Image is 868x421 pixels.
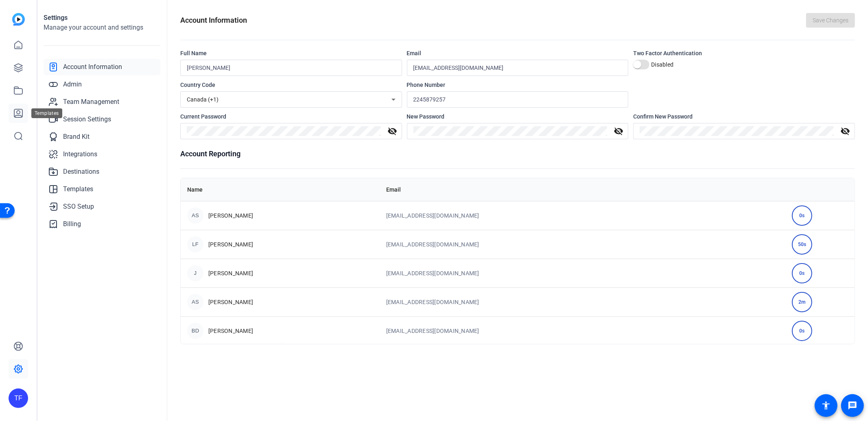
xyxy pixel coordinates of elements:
mat-icon: message [848,401,857,410]
span: [PERSON_NAME] [208,327,253,335]
div: New Password [407,112,629,121]
a: Integrations [44,146,160,162]
div: 0s [792,321,812,341]
h1: Account Reporting [180,148,855,160]
div: Two Factor Authentication [633,49,855,57]
div: AS [187,207,203,224]
a: Admin [44,76,160,93]
h1: Settings [44,13,160,23]
span: [PERSON_NAME] [208,298,253,306]
mat-icon: accessibility [821,401,831,410]
td: [EMAIL_ADDRESS][DOMAIN_NAME] [380,316,785,345]
td: [EMAIL_ADDRESS][DOMAIN_NAME] [380,259,785,287]
span: Account Information [63,62,122,72]
span: Templates [63,184,93,194]
span: SSO Setup [63,202,94,212]
div: 0s [792,205,812,226]
input: Enter your email... [413,63,622,73]
div: TF [9,389,28,408]
div: 0s [792,263,812,283]
input: Enter your name... [187,63,396,73]
h1: Account Information [180,15,247,26]
div: Current Password [180,112,402,121]
span: [PERSON_NAME] [208,240,253,248]
mat-icon: visibility_off [383,126,402,136]
span: [PERSON_NAME] [208,269,253,277]
span: Integrations [63,149,97,159]
a: Brand Kit [44,129,160,145]
span: Session Settings [63,114,111,124]
td: [EMAIL_ADDRESS][DOMAIN_NAME] [380,230,785,259]
div: Confirm New Password [633,112,855,121]
span: Admin [63,80,82,89]
span: Brand Kit [63,132,90,142]
img: blue-gradient.svg [12,13,25,26]
mat-icon: visibility_off [835,126,855,136]
div: J [187,265,203,281]
div: Email [407,49,629,57]
div: BD [187,323,203,339]
span: Canada (+1) [187,96,219,103]
span: Team Management [63,97,119,107]
div: Full Name [180,49,402,57]
a: SSO Setup [44,199,160,215]
th: Email [380,178,785,201]
a: Billing [44,216,160,232]
th: Name [181,178,380,201]
a: Templates [44,181,160,197]
div: Country Code [180,81,402,89]
label: Disabled [649,60,673,69]
h2: Manage your account and settings [44,23,160,32]
div: 50s [792,234,812,255]
a: Account Information [44,59,160,75]
a: Session Settings [44,111,160,127]
div: Templates [31,108,62,118]
span: [PERSON_NAME] [208,212,253,220]
div: Phone Number [407,81,629,89]
div: 2m [792,292,812,312]
div: LF [187,236,203,253]
td: [EMAIL_ADDRESS][DOMAIN_NAME] [380,201,785,230]
mat-icon: visibility_off [609,126,628,136]
td: [EMAIL_ADDRESS][DOMAIN_NAME] [380,287,785,316]
span: Destinations [63,167,99,177]
a: Team Management [44,94,160,110]
a: Destinations [44,164,160,180]
input: Enter your phone number... [413,95,622,104]
div: AS [187,294,203,310]
span: Billing [63,219,81,229]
